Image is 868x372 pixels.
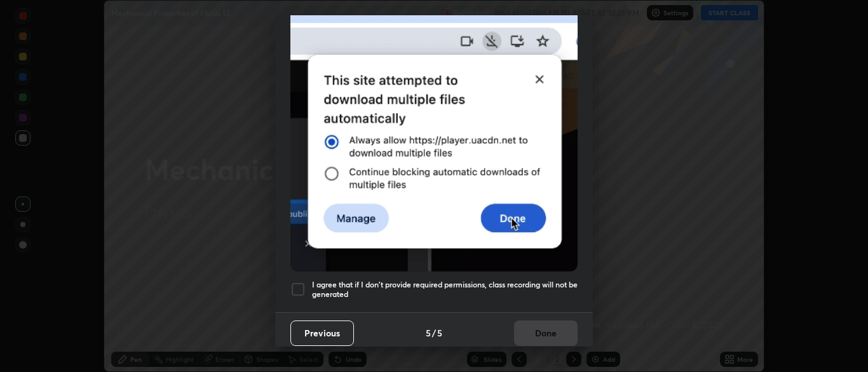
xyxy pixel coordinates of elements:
h4: / [432,326,436,340]
button: Previous [290,320,354,346]
h4: 5 [437,326,442,340]
h4: 5 [426,326,431,340]
h5: I agree that if I don't provide required permissions, class recording will not be generated [312,280,578,300]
